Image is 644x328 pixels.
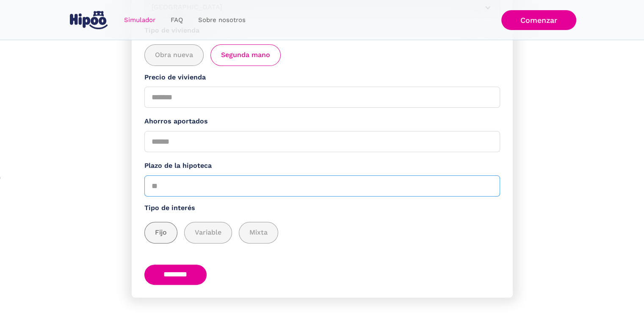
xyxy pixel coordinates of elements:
[163,12,191,28] a: FAQ
[249,227,268,238] span: Mixta
[144,161,500,171] label: Plazo de la hipoteca
[144,116,500,127] label: Ahorros aportados
[195,227,221,238] span: Variable
[68,8,110,33] a: home
[221,50,270,60] span: Segunda mano
[501,10,576,30] a: Comenzar
[144,203,500,213] label: Tipo de interés
[144,222,500,243] div: add_description_here
[155,50,193,60] span: Obra nueva
[144,72,500,83] label: Precio de vivienda
[155,227,167,238] span: Fijo
[191,12,253,28] a: Sobre nosotros
[116,12,163,28] a: Simulador
[144,44,500,66] div: add_description_here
